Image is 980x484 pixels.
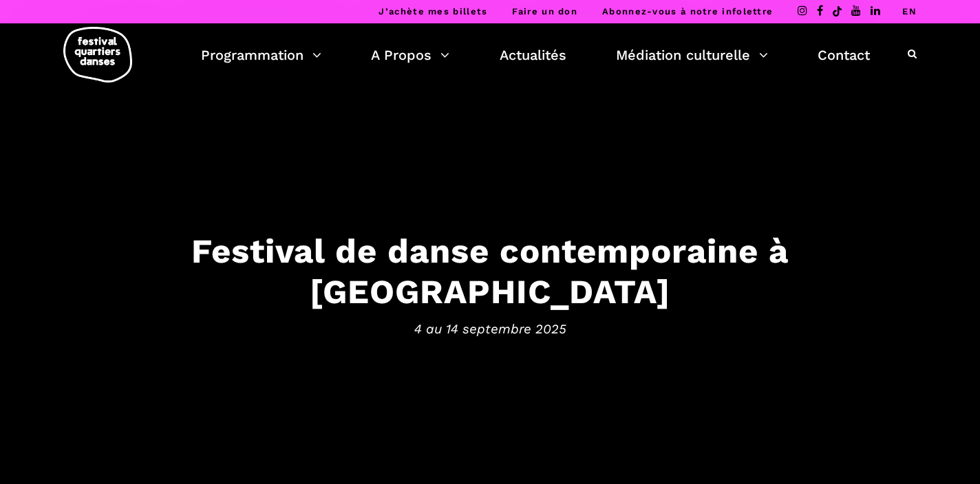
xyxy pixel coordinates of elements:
h3: Festival de danse contemporaine à [GEOGRAPHIC_DATA] [63,231,917,312]
a: Abonnez-vous à notre infolettre [602,6,773,16]
a: Contact [818,43,870,67]
a: Médiation culturelle [616,43,768,67]
a: Actualités [500,43,566,67]
span: 4 au 14 septembre 2025 [63,318,917,339]
a: J’achète mes billets [379,6,487,16]
a: A Propos [371,43,449,67]
a: Faire un don [512,6,577,16]
img: logo-fqd-med [63,27,132,82]
a: Programmation [201,43,321,67]
a: EN [902,6,917,16]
